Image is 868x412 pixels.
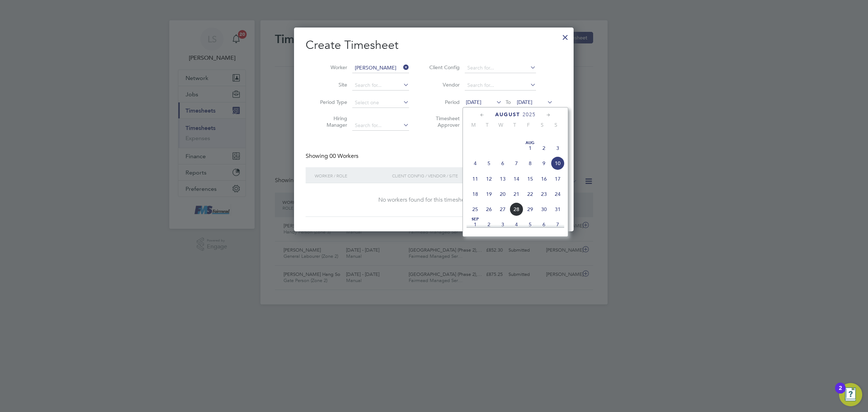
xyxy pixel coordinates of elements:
input: Select one [352,98,409,108]
span: F [522,122,535,128]
span: [DATE] [466,99,481,105]
span: 28 [510,202,523,216]
span: 5 [482,156,496,170]
span: 11 [468,172,482,186]
span: 22 [523,187,537,201]
input: Search for... [352,80,409,91]
span: Sep [468,218,482,221]
span: 14 [510,172,523,186]
span: To [503,97,513,107]
input: Search for... [352,121,409,131]
span: 6 [496,156,510,170]
span: 2 [537,141,551,155]
div: Client Config / Vendor / Site [390,167,506,184]
span: S [535,122,549,128]
span: [DATE] [517,99,532,105]
span: 24 [551,187,565,201]
span: 5 [523,218,537,231]
span: 30 [537,202,551,216]
span: 6 [537,218,551,231]
span: 21 [510,187,523,201]
span: 9 [537,156,551,170]
label: Hiring Manager [315,115,347,128]
h2: Create Timesheet [306,38,562,53]
label: Vendor [427,81,460,88]
span: Aug [523,141,537,145]
span: 7 [510,156,523,170]
div: Showing [306,152,360,160]
input: Search for... [465,80,536,91]
div: No workers found for this timesheet period. [313,196,555,204]
span: 17 [551,172,565,186]
span: 3 [496,218,510,231]
span: 2 [482,218,496,231]
span: T [508,122,522,128]
label: Client Config [427,64,460,71]
span: 16 [537,172,551,186]
label: Period [427,99,460,105]
span: 25 [468,202,482,216]
div: Worker / Role [313,167,390,184]
span: 2025 [523,112,536,118]
span: 23 [537,187,551,201]
span: 4 [468,156,482,170]
span: 15 [523,172,537,186]
span: 12 [482,172,496,186]
span: August [495,112,520,118]
span: 18 [468,187,482,201]
span: 10 [551,156,565,170]
span: 26 [482,202,496,216]
div: 2 [839,388,842,398]
span: 8 [523,156,537,170]
label: Period Type [315,99,347,105]
label: Worker [315,64,347,71]
span: 3 [551,141,565,155]
span: T [480,122,494,128]
span: 29 [523,202,537,216]
span: 1 [523,141,537,155]
span: 20 [496,187,510,201]
input: Search for... [465,63,536,73]
label: Site [315,81,347,88]
span: M [467,122,480,128]
span: 7 [551,218,565,231]
span: 00 Workers [329,152,358,160]
span: 13 [496,172,510,186]
button: Open Resource Center, 2 new notifications [839,383,862,406]
span: 1 [468,218,482,231]
label: Timesheet Approver [427,115,460,128]
span: S [549,122,563,128]
span: 27 [496,202,510,216]
span: W [494,122,508,128]
span: 4 [510,218,523,231]
span: 31 [551,202,565,216]
input: Search for... [352,63,409,73]
span: 19 [482,187,496,201]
